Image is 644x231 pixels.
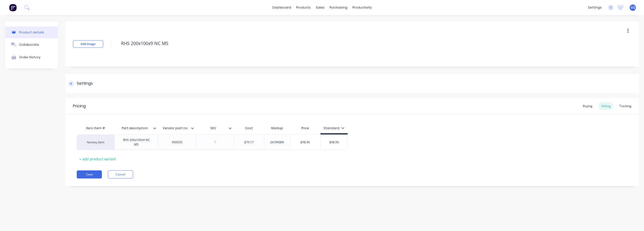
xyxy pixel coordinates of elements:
[114,122,155,134] div: Part description
[290,136,320,149] div: $98.96
[294,4,313,11] div: products
[158,123,196,133] div: Vendor part no.
[19,55,41,59] div: Order History
[77,123,114,133] div: Xero Item #
[264,136,290,149] div: 24.9968%
[19,30,44,34] div: Product details
[77,170,102,178] button: Save
[350,4,374,11] div: productivity
[73,40,103,48] button: Add image
[196,123,234,133] div: SKU
[327,4,350,11] div: purchasing
[108,170,133,178] button: Cancel
[82,140,109,145] div: factory_item
[117,137,156,148] div: RHS 200x100x9 NC MS
[196,122,231,134] div: SKU
[580,102,595,110] div: Buying
[77,134,348,150] div: factory_itemRHS 200x100x9 NC MSV00035$79.1724.9968%$98.96$98.96
[617,102,634,110] div: Tracking
[73,103,86,109] div: Pricing
[158,122,193,134] div: Vendor part no.
[234,136,264,149] div: $79.17
[9,4,17,11] img: Factory
[313,4,327,11] div: sales
[324,126,344,130] div: Standard
[5,26,58,38] button: Product details
[5,51,58,63] button: Order History
[77,80,93,87] div: Settings
[77,155,118,163] div: + add product variant
[585,4,604,11] div: settings
[114,123,158,133] div: Part description
[165,139,190,146] div: V00035
[5,38,58,51] button: Collaborate
[599,102,613,110] div: Selling
[264,123,290,133] div: Markup
[290,123,320,133] div: Price
[19,43,39,47] div: Collaborate
[321,136,348,149] div: $98.96
[234,123,264,133] div: Cost
[118,37,565,49] textarea: RHS 200x100x9 NC MS
[270,4,294,11] a: dashboard
[631,5,635,10] span: GQ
